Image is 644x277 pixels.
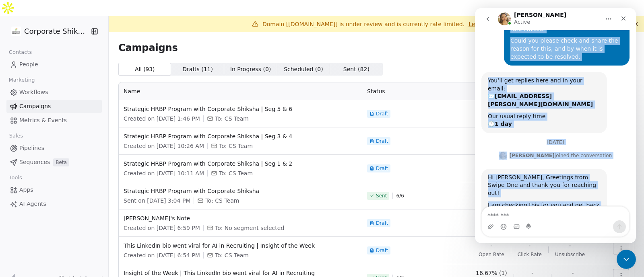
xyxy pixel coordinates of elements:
[24,144,32,152] img: Profile image for Harinder
[124,142,204,150] span: Created on [DATE] 10:26 AM
[11,27,21,36] img: CorporateShiksha.png
[53,158,69,166] span: Beta
[555,251,585,258] span: Unsubscribe
[182,65,213,74] span: Drafts ( 11 )
[531,269,533,277] span: -
[617,250,636,269] iframe: Intercom live chat
[528,242,530,250] span: -
[6,86,102,99] a: Workflows
[19,200,46,208] span: AI Agents
[463,82,601,100] th: Analytics
[469,20,501,28] a: Learn more
[6,156,102,169] a: SequencesBeta
[6,197,102,211] a: AI Agents
[19,102,51,111] span: Campaigns
[124,242,357,250] span: This LinkedIn bio went viral for AI in Recruiting | Insight of the Week
[396,193,404,199] span: 6 / 6
[124,269,357,277] span: Insight of the Week | This LinkedIn bio went viral for AI in Recruiting
[376,193,387,199] span: Sent
[6,161,132,214] div: Hi [PERSON_NAME], Greetings from Swipe One and thank you for reaching out!I am checking this for ...
[215,224,284,232] span: To: No segment selected
[219,142,253,150] span: To: CS Team
[124,160,357,168] span: Strategic HRBP Program with Corporate Shiksha | Seg 1 & 2
[119,82,362,100] th: Name
[6,100,102,113] a: Campaigns
[24,26,89,37] span: Corporate Shiksha
[572,269,574,277] span: -
[284,65,323,74] span: Scheduled ( 0 )
[124,115,200,123] span: Created on [DATE] 1:46 PM
[518,251,542,258] span: Click Rate
[124,224,200,232] span: Created on [DATE] 6:59 PM
[6,64,155,131] div: Fin says…
[13,166,126,189] div: Hi [PERSON_NAME], Greetings from Swipe One and thank you for reaching out!
[124,251,200,259] span: Created on [DATE] 6:54 PM
[6,131,155,142] div: [DATE]
[362,82,463,100] th: Status
[51,215,58,222] button: Start recording
[376,165,388,172] span: Draft
[215,251,249,259] span: To: CS Team
[13,69,126,100] div: You’ll get replies here and in your email: ✉️
[124,132,357,140] span: Strategic HRBP Program with Corporate Shiksha | Seg 3 & 4
[376,247,388,254] span: Draft
[6,130,27,142] span: Sales
[35,144,137,151] div: joined the conversation
[6,183,102,197] a: Apps
[5,74,38,86] span: Marketing
[219,169,253,177] span: To: CS Team
[19,60,38,69] span: People
[376,111,388,117] span: Draft
[13,105,126,120] div: Our usual reply time 🕒
[35,29,148,53] div: Could you please check and share the reason for this, and by when it is expected to be resolved.
[13,193,126,209] div: I am checking this for you and get back shortly.
[490,242,492,250] span: -
[118,42,178,53] span: Campaigns
[262,21,464,27] span: Domain [[DOMAIN_NAME]] is under review and is currently rate limited.
[19,158,50,166] span: Sequences
[6,142,155,161] div: Harinder says…
[124,105,357,113] span: Strategic HRBP Program with Corporate Shiksha | Seg 5 & 6
[6,114,102,127] a: Metrics & Events
[20,113,37,119] b: 1 day
[215,115,249,123] span: To: CS Team
[12,215,19,222] button: Upload attachment
[343,65,369,74] span: Sent ( 82 )
[476,269,507,277] span: 16.67% (1)
[19,144,44,152] span: Pipelines
[6,161,155,232] div: Harinder says…
[6,58,102,71] a: People
[10,25,86,38] button: Corporate Shiksha
[230,65,271,74] span: In Progress ( 0 )
[19,116,67,125] span: Metrics & Events
[25,215,32,222] button: Emoji picker
[479,251,504,258] span: Open Rate
[6,142,102,155] a: Pipelines
[569,242,571,250] span: -
[376,220,388,226] span: Draft
[38,215,45,222] button: Gif picker
[13,85,118,99] b: [EMAIL_ADDRESS][PERSON_NAME][DOMAIN_NAME]
[124,197,190,205] span: Sent on [DATE] 3:04 PM
[19,88,48,96] span: Workflows
[6,172,25,184] span: Tools
[124,187,357,195] span: Strategic HRBP Program with Corporate Shiksha
[138,212,151,225] button: Send a message…
[7,199,154,212] textarea: Message…
[475,8,636,243] iframe: Intercom live chat
[124,169,204,177] span: Created on [DATE] 10:11 AM
[35,145,80,150] b: [PERSON_NAME]
[19,186,33,194] span: Apps
[124,214,357,222] span: [PERSON_NAME]'s Note
[6,64,132,125] div: You’ll get replies here and in your email:✉️[EMAIL_ADDRESS][PERSON_NAME][DOMAIN_NAME]Our usual re...
[376,138,388,144] span: Draft
[205,197,239,205] span: To: CS Team
[5,46,35,58] span: Contacts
